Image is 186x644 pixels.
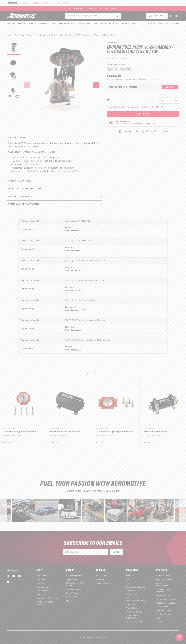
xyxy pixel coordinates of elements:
h2: You may also like [7,370,179,376]
li: Available in Dual 450LPH or Triple 450LPH Configurations [13,160,100,163]
li: In-Tank [49,34,57,37]
media-gallery: Gallery Viewer [7,41,102,129]
strong: Liters: [65,247,71,249]
th: Year / Make / Model [19,218,63,225]
a: Accessories & Speciality [36,597,58,600]
h2: Installation Instructions [8,187,41,191]
a: Pump Rebuild Program [156,598,176,601]
button: search button [115,13,121,19]
td: [DATE]-[DATE] Chevrolet Camaro ZL1 Coupe [63,277,167,284]
summary: Product warranty [7,193,102,200]
a: Fuel Pumps [36,575,47,578]
a: Tech Bulletins [156,605,168,609]
span: $74 [116,79,119,80]
th: Year / Make / Model [19,337,63,344]
summary: Product Info [7,134,102,142]
a: Pro-Series In-Line Fuel Pump [49,430,88,434]
td: [DATE]-[DATE] Cadillac ATS V [63,218,167,225]
a: Fuel Systems [36,585,48,589]
strong: | [8,151,55,153]
a: 1 Year Warranty [118,130,138,133]
a: [PERSON_NAME]’s Headers [66,582,88,588]
a: Spyke [66,599,72,603]
a: Compu-Fire [66,595,77,599]
div: Does This part fit My vehicle? [108,86,137,88]
a: Contact Us [126,603,136,606]
a: Careers [156,620,162,624]
td: [DATE]-[DATE] Chevrolet Camaro LT1 Convertible [63,337,167,344]
div: Part Number: [107,57,179,61]
legend: Choose your Pumps: [107,63,126,66]
div: image number 11 [105,499,128,522]
th: Engine Size(s) [19,244,63,254]
a: Product Warranty [126,606,141,610]
li: Direct Drop-In Module - No Drilling Required [13,156,100,160]
summary: Accessories & Specialty [92,21,119,27]
div: Photo from a Shopper [105,499,128,522]
label: Dual 450 [107,67,118,71]
button: Add to Cart [107,111,179,117]
p: Continue Reading to Understand Emissions Codes [114,123,156,125]
nav: breadcrumbs [7,34,179,37]
div: Photo from a Shopper [58,499,81,522]
a: Blog [126,582,130,585]
td: 6.2 376 [63,324,167,334]
span: FREE SHIPPING OVER $109.00 (EXCL. FUEL TANKS) [68,8,118,10]
a: Shipping & Delivery [156,578,173,582]
img: Aeromotive [6,569,19,572]
span: Trending Builds & Posts in the Aeromotive Community [65,490,121,493]
a: Product Catalog [156,575,170,578]
strong: Cubic Inches: [65,309,78,311]
input: Enter your email [63,549,108,555]
a: JBA Performance [66,588,81,592]
a: Events [126,578,132,582]
span: 90 Days Return Policy [146,130,168,136]
a: Genuine Aeromotive [156,613,174,616]
th: Engine Size(s) [19,264,63,274]
td: 6.2 376 [63,244,167,254]
button: Verify [162,85,178,89]
th: Engine Size(s) [19,304,63,314]
a: Account Details [96,582,110,585]
summary: Tech Help [157,21,170,27]
td: 6.2 376 [63,344,167,353]
button: Load image 4 in gallery view [7,85,20,98]
li: In-Tank Fuel Pump, 16-20 Camaro / 16-19 Cadillac CTSV & ATSV [57,34,115,37]
span: $1,182.45 [107,74,121,78]
a: Returns & Replacements [156,582,177,588]
strong: Cubic Inches: [65,349,78,351]
td: [DATE]-[DATE] Chevrolet Camaro LS [63,297,167,304]
summary: Pump Applications [7,177,102,185]
h2: Product warranty [8,195,32,198]
strong: Cubic Inches: [65,329,78,331]
a: Aeromotive [85,637,93,639]
label: Triple 450 [120,67,132,71]
button: Emissions CodeContinue Reading to Understand Emissions Codes [114,120,156,125]
span: System Diagrams [121,23,137,25]
a: Sponsorship Request [126,585,145,589]
summary: Fuel Filters [77,21,92,27]
a: Installation Instructions [156,601,177,605]
span: Affirm [137,78,141,80]
span: About Us [147,23,155,25]
td: 2, 3.6 122, 222 [63,304,167,314]
div: Photo from a Shopper [12,499,35,522]
span: Tech Help [159,23,168,25]
span: Fuel Filters [79,23,90,25]
h2: Pump Applications [8,179,31,183]
li: Requires the use of a Return Style Regulator and Return Line [13,166,100,170]
div: image number 10 [82,499,104,522]
strong: Liters: [65,306,71,308]
strong: Liters: [65,286,71,288]
li: Incorporates OEM Jet Siphon System, Fuel Level Sender, and Vent [13,170,100,173]
th: Engine Size(s) [19,225,63,234]
h2: Product Info [8,136,25,140]
div: image number 13 [151,499,174,522]
span: Fuel Regulators [59,23,75,25]
a: Media Downloads [156,594,172,598]
td: [DATE]-[DATE] Chevrolet Camaro LT1 Coupe [63,317,167,324]
button: Load image 3 in gallery view [7,71,20,84]
em: Triple 450LPH - #18076 [32,151,55,153]
summary: Returns & replacements [7,201,102,208]
div: Next [179,499,186,522]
